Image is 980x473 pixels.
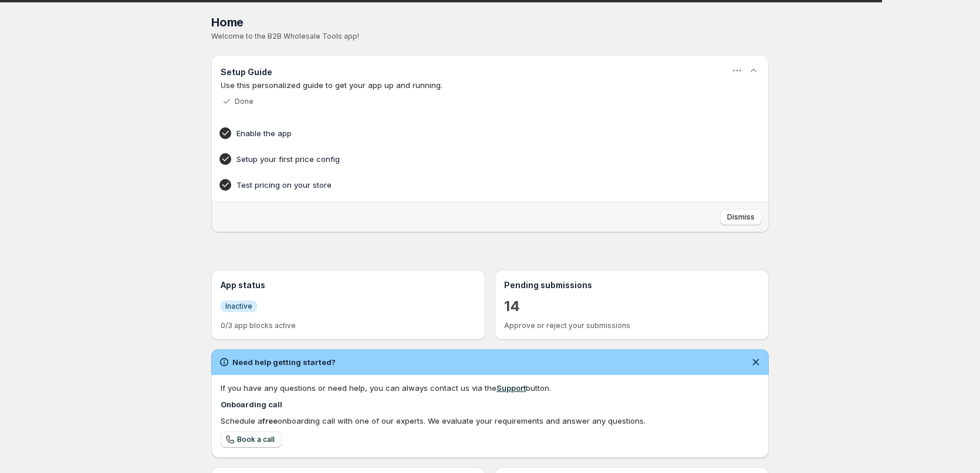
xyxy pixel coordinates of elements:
div: If you have any questions or need help, you can always contact us via the button. [221,382,759,394]
p: 0/3 app blocks active [221,321,476,330]
h4: Setup your first price config [236,153,707,165]
p: Done [235,97,254,106]
span: Book a call [237,435,275,444]
button: Dismiss [720,209,762,225]
p: Approve or reject your submissions [504,321,759,330]
h3: Pending submissions [504,279,759,291]
h4: Test pricing on your store [236,179,707,191]
p: Use this personalized guide to get your app up and running. [221,79,759,91]
h4: Enable the app [236,127,707,139]
span: Inactive [225,302,252,311]
h2: Need help getting started? [232,356,336,368]
span: Dismiss [727,212,755,222]
div: Schedule a onboarding call with one of our experts. We evaluate your requirements and answer any ... [221,415,759,427]
a: InfoInactive [221,300,257,312]
span: Home [211,15,244,29]
a: Support [496,383,526,393]
h3: Setup Guide [221,66,272,78]
h3: App status [221,279,476,291]
a: 14 [504,297,520,316]
p: Welcome to the B2B Wholesale Tools app! [211,32,769,41]
button: Dismiss notification [748,354,764,370]
a: Book a call [221,431,282,448]
b: free [262,416,278,425]
h4: Onboarding call [221,398,759,410]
